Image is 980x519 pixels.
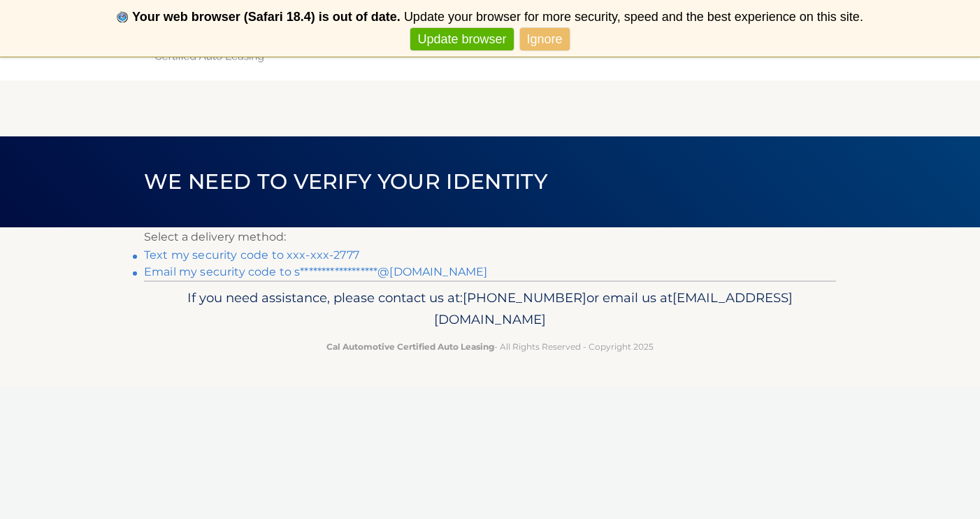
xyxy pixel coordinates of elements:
b: Your web browser (Safari 18.4) is out of date. [132,10,401,24]
span: We need to verify your identity [144,169,547,194]
a: Text my security code to xxx-xxx-2777 [144,248,359,262]
a: Update browser [410,28,513,51]
a: Ignore [520,28,570,51]
p: Select a delivery method: [144,227,836,247]
p: - All Rights Reserved - Copyright 2025 [153,339,827,354]
p: If you need assistance, please contact us at: or email us at [153,287,827,332]
span: [PHONE_NUMBER] [463,290,586,306]
strong: Cal Automotive Certified Auto Leasing [326,341,494,352]
span: Update your browser for more security, speed and the best experience on this site. [404,10,863,24]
